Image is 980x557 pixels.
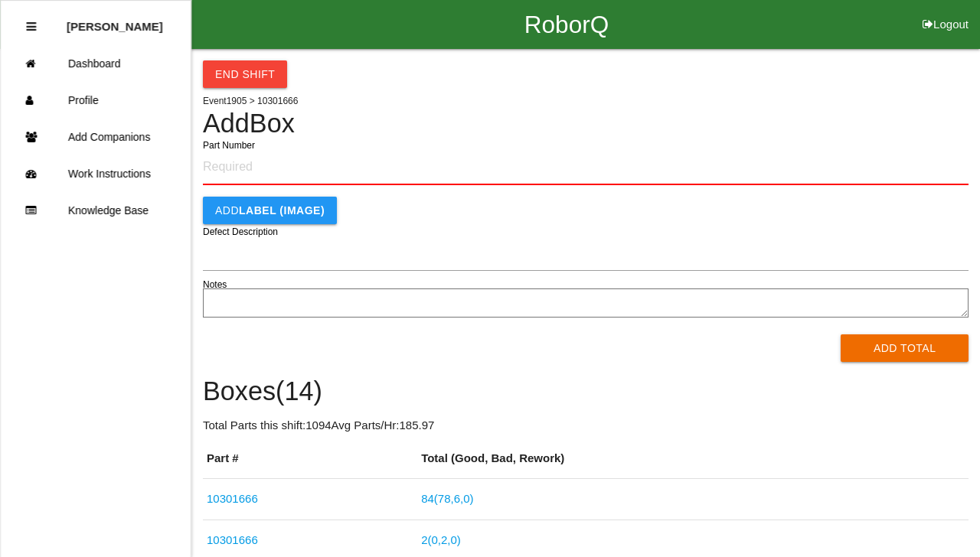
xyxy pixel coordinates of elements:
input: Required [203,149,969,185]
div: Close [26,8,36,45]
a: Profile [1,82,191,119]
label: Part Number [203,138,255,152]
a: 10301666 [207,533,258,546]
a: Knowledge Base [1,192,191,229]
a: Dashboard [1,45,191,82]
a: 84(78,6,0) [421,492,473,505]
a: 10301666 [207,492,258,505]
a: Add Companions [1,119,191,155]
b: LABEL (IMAGE) [239,204,325,217]
button: AddLABEL (IMAGE) [203,197,337,224]
label: Notes [203,278,227,292]
label: Defect Description [203,225,278,239]
a: 2(0,2,0) [421,533,461,546]
a: Work Instructions [1,155,191,192]
th: Total (Good, Bad, Rework) [417,438,969,479]
button: End Shift [203,60,287,88]
p: Cedric Ragland [67,8,163,33]
p: Total Parts this shift: 1094 Avg Parts/Hr: 185.97 [203,417,969,435]
th: Part # [203,438,417,479]
span: Event 1905 > 10301666 [203,96,298,106]
h4: Boxes ( 14 ) [203,377,969,406]
h4: Add Box [203,109,969,138]
button: Add Total [841,334,969,362]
